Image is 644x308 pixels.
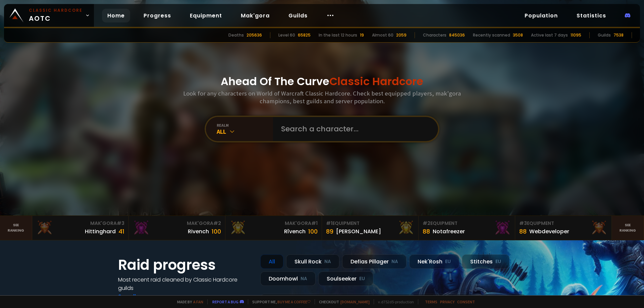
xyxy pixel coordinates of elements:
a: #3Equipment88Webdeveloper [515,216,612,240]
div: 65825 [298,32,311,38]
a: See all progress [118,293,162,300]
div: 88 [423,227,430,236]
div: Equipment [423,220,511,227]
div: Equipment [326,220,414,227]
span: AOTC [29,7,83,23]
a: Privacy [440,299,454,304]
div: Characters [423,32,446,38]
span: v. d752d5 - production [374,299,414,304]
div: 2059 [396,32,407,38]
small: NA [301,275,307,282]
small: EU [359,275,365,282]
h3: Look for any characters on World of Warcraft Classic Hardcore. Check best equipped players, mak'g... [180,89,464,105]
div: Level 60 [278,32,295,38]
small: NA [391,258,398,265]
div: All [260,254,283,269]
div: Mak'Gora [229,220,318,227]
span: # 3 [117,220,124,227]
div: 89 [326,227,333,236]
h1: Raid progress [118,254,252,275]
span: Classic Hardcore [329,74,423,89]
div: Rivench [188,227,209,236]
a: [DOMAIN_NAME] [340,299,370,304]
div: 845036 [449,32,465,38]
div: 7538 [613,32,624,38]
a: Mak'gora [235,9,275,22]
a: Report a bug [212,299,238,304]
span: # 2 [213,220,221,227]
a: Classic HardcoreAOTC [4,4,94,27]
a: #1Equipment89[PERSON_NAME] [322,216,419,240]
small: EU [445,258,451,265]
div: Equipment [519,220,607,227]
a: #2Equipment88Notafreezer [419,216,515,240]
a: Progress [138,9,176,22]
div: 19 [360,32,364,38]
span: # 2 [423,220,430,227]
a: Buy me a coffee [277,299,311,304]
div: Recently scanned [473,32,510,38]
input: Search a character... [277,117,430,141]
div: All [217,128,273,135]
span: # 3 [519,220,527,227]
div: [PERSON_NAME] [336,227,381,236]
div: Webdeveloper [529,227,569,236]
a: Equipment [184,9,227,22]
div: Soulseeker [318,271,373,286]
a: Mak'Gora#2Rivench100 [129,216,225,240]
div: Active last 7 days [531,32,568,38]
small: Classic Hardcore [29,7,83,13]
a: Mak'Gora#3Hittinghard41 [32,216,129,240]
div: 100 [212,227,221,236]
div: Deaths [228,32,244,38]
div: Nek'Rosh [409,254,459,269]
div: realm [217,123,273,128]
div: In the last 12 hours [319,32,357,38]
div: 205636 [247,32,262,38]
div: Stitches [462,254,509,269]
div: 100 [308,227,318,236]
div: Defias Pillager [342,254,407,269]
div: Doomhowl [260,271,316,286]
h1: Ahead Of The Curve [221,73,423,89]
small: EU [495,258,501,265]
div: 3508 [513,32,523,38]
span: # 1 [326,220,332,227]
span: Support me, [248,299,311,304]
span: # 1 [311,220,318,227]
a: Statistics [571,9,611,22]
div: 41 [118,227,124,236]
span: Made by [173,299,203,304]
small: NA [324,258,331,265]
div: Notafreezer [433,227,465,236]
a: Mak'Gora#1Rîvench100 [225,216,322,240]
a: Population [519,9,563,22]
div: Skull Rock [286,254,339,269]
a: Consent [457,299,475,304]
a: Guilds [283,9,313,22]
div: Hittinghard [85,227,116,236]
a: Home [102,9,130,22]
span: Checkout [315,299,370,304]
a: a fan [193,299,203,304]
div: Guilds [598,32,611,38]
div: 88 [519,227,527,236]
div: Mak'Gora [36,220,124,227]
div: Mak'Gora [133,220,221,227]
a: Terms [425,299,437,304]
a: Seeranking [612,216,644,240]
div: Almost 60 [372,32,393,38]
div: 11095 [571,32,581,38]
h4: Most recent raid cleaned by Classic Hardcore guilds [118,275,252,292]
div: Rîvench [284,227,306,236]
